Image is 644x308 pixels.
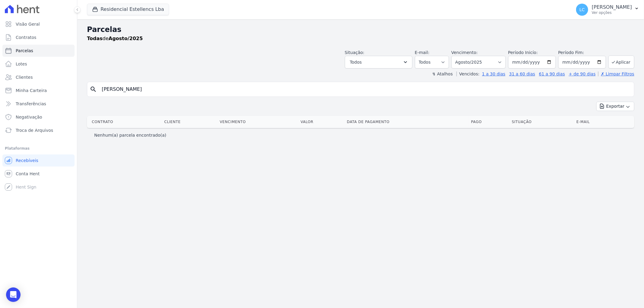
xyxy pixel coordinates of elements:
[574,116,622,128] th: E-mail
[90,86,97,93] i: search
[2,111,75,123] a: Negativação
[2,124,75,136] a: Troca de Arquivos
[98,83,632,95] input: Buscar por nome do lote ou do cliente
[16,61,27,67] span: Lotes
[482,71,505,76] a: 1 a 30 dias
[415,50,430,55] label: E-mail:
[16,48,33,54] span: Parcelas
[509,71,535,76] a: 31 a 60 dias
[16,157,38,164] span: Recebíveis
[508,50,538,55] label: Período Inicío:
[608,56,634,68] button: Aplicar
[87,4,169,15] button: Residencial Estellencs Lba
[6,287,21,302] div: Open Intercom Messenger
[2,45,75,57] a: Parcelas
[350,59,362,66] span: Todos
[469,116,509,128] th: Pago
[345,56,412,68] button: Todos
[162,116,217,128] th: Cliente
[558,49,606,56] label: Período Fim:
[87,36,103,41] strong: Todas
[16,74,33,80] span: Clientes
[2,154,75,167] a: Recebíveis
[16,34,36,40] span: Contratos
[87,116,162,128] th: Contrato
[2,58,75,70] a: Lotes
[217,116,298,128] th: Vencimento
[451,50,478,55] label: Vencimento:
[592,4,632,10] p: [PERSON_NAME]
[432,71,453,76] label: ↯ Atalhos
[16,171,40,177] span: Conta Hent
[2,18,75,30] a: Visão Geral
[2,31,75,43] a: Contratos
[579,8,585,12] span: LC
[539,71,565,76] a: 61 a 90 dias
[569,71,596,76] a: + de 90 dias
[2,84,75,97] a: Minha Carteira
[571,1,644,18] button: LC [PERSON_NAME] Ver opções
[109,36,143,41] strong: Agosto/2025
[457,71,479,76] label: Vencidos:
[16,114,42,120] span: Negativação
[94,132,166,138] p: Nenhum(a) parcela encontrado(a)
[87,24,634,35] h2: Parcelas
[16,21,40,27] span: Visão Geral
[509,116,574,128] th: Situação
[2,71,75,83] a: Clientes
[592,10,632,15] p: Ver opções
[87,35,143,42] p: de
[596,102,634,111] button: Exportar
[345,50,364,55] label: Situação:
[16,101,46,107] span: Transferências
[298,116,345,128] th: Valor
[5,145,72,152] div: Plataformas
[2,168,75,180] a: Conta Hent
[2,98,75,110] a: Transferências
[344,116,469,128] th: Data de Pagamento
[16,127,53,133] span: Troca de Arquivos
[16,87,47,94] span: Minha Carteira
[598,71,634,76] a: ✗ Limpar Filtros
